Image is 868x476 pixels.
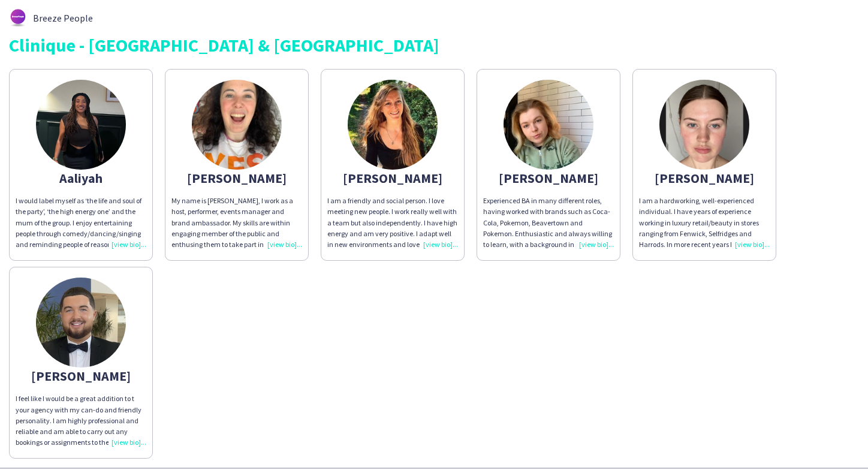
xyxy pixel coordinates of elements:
[483,195,614,250] div: Experienced BA in many different roles, having worked with brands such as Coca-Cola, Pokemon, Bea...
[483,173,614,183] div: [PERSON_NAME]
[16,393,146,448] div: I feel like I would be a great addition to t your agency with my can-do and friendly personality....
[36,278,126,367] img: thumb-61f1759cb4e20.jpeg
[33,13,93,23] span: Breeze People
[659,80,749,170] img: thumb-684359c286def.png
[16,173,146,183] div: Aaliyah
[36,80,126,170] img: thumb-6691183c8461b.png
[171,195,302,250] div: My name is [PERSON_NAME], I work as a host, performer, events manager and brand ambassador. My sk...
[9,9,27,27] img: thumb-62876bd588459.png
[16,195,146,250] div: I would label myself as ‘the life and soul of the party’, ‘the high energy one’ and the mum of th...
[639,173,770,183] div: [PERSON_NAME]
[504,80,593,170] img: thumb-65037ebc67093.jpg
[192,80,282,170] img: thumb-68a764dc44ec9.jpeg
[327,173,458,183] div: [PERSON_NAME]
[171,173,302,183] div: [PERSON_NAME]
[16,370,146,381] div: [PERSON_NAME]
[348,80,438,170] img: thumb-66ef193128407.jpeg
[639,195,770,250] div: I am a hardworking, well-experienced individual. I have years of experience working in luxury ret...
[327,195,458,250] div: I am a friendly and social person. I love meeting new people. I work really well with a team but ...
[9,36,859,54] div: Clinique - [GEOGRAPHIC_DATA] & [GEOGRAPHIC_DATA]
